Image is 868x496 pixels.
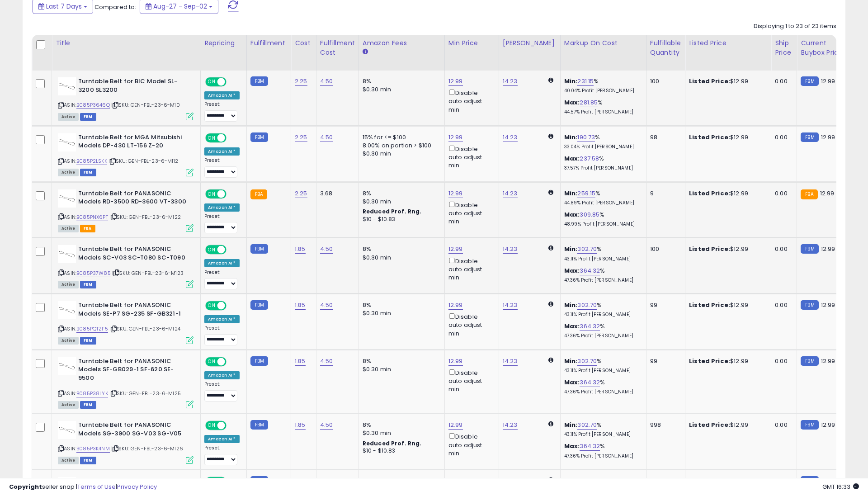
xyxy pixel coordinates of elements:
[109,213,181,221] span: | SKU: GEN-FBL-23-6-M122
[564,333,639,339] p: 47.36% Profit [PERSON_NAME]
[46,2,82,11] span: Last 7 Days
[58,77,193,119] div: ASIN:
[503,301,518,310] a: 14.23
[801,420,818,430] small: FBM
[689,420,730,429] b: Listed Price:
[689,357,764,365] div: $12.99
[564,368,639,374] p: 43.11% Profit [PERSON_NAME]
[78,357,188,385] b: Turntable Belt for PANASONIC Models SF-GB029-1 SF-620 SE-9500
[650,421,678,429] div: 998
[564,267,639,283] div: %
[801,300,818,310] small: FBM
[80,457,96,464] span: FBM
[206,422,217,430] span: ON
[564,154,580,163] b: Max:
[564,312,639,318] p: 43.11% Profit [PERSON_NAME]
[76,213,108,221] a: B085PNX6PT
[295,133,307,142] a: 2.25
[80,281,96,288] span: FBM
[58,169,79,176] span: All listings currently available for purchase on Amazon
[821,245,835,253] span: 12.99
[650,133,678,142] div: 98
[295,301,306,310] a: 1.85
[564,277,639,283] p: 47.36% Profit [PERSON_NAME]
[58,401,79,409] span: All listings currently available for purchase on Amazon
[204,259,240,267] div: Amazon AI *
[577,133,595,142] a: 190.73
[58,77,76,95] img: 31QpZKQHHCL._SL40_.jpg
[206,302,217,310] span: ON
[448,420,463,430] a: 12.99
[225,134,240,142] span: OFF
[363,133,438,142] div: 15% for <= $100
[689,301,730,309] b: Listed Price:
[775,77,790,85] div: 0.00
[580,154,599,163] a: 237.58
[250,132,268,142] small: FBM
[564,389,639,395] p: 47.36% Profit [PERSON_NAME]
[564,442,639,459] div: %
[448,431,492,458] div: Disable auto adjust min
[204,325,240,345] div: Preset:
[109,325,180,332] span: | SKU: GEN-FBL-23-6-M124
[564,421,639,438] div: %
[295,77,307,86] a: 2.25
[76,390,108,397] a: B085P38LYK
[821,301,835,309] span: 12.99
[801,244,818,254] small: FBM
[363,38,441,48] div: Amazon Fees
[320,77,333,86] a: 4.50
[363,198,438,206] div: $0.30 min
[775,245,790,253] div: 0.00
[109,390,181,397] span: | SKU: GEN-FBL-23-6-M125
[76,325,108,333] a: B085PQTZF5
[689,189,730,198] b: Listed Price:
[801,38,847,57] div: Current Buybox Price
[204,269,240,290] div: Preset:
[295,357,306,366] a: 1.85
[80,113,96,121] span: FBM
[801,132,818,142] small: FBM
[689,357,730,365] b: Listed Price:
[448,144,492,170] div: Disable auto adjust min
[448,38,495,48] div: Min Price
[448,312,492,338] div: Disable auto adjust min
[775,421,790,429] div: 0.00
[225,246,240,254] span: OFF
[108,157,178,165] span: | SKU: GEN-FBL-23-6-M112
[363,357,438,365] div: 8%
[577,301,597,310] a: 302.70
[78,189,188,208] b: Turntable Belt for PANASONIC Models RD-3500 RD-3600 VT-3300
[801,189,817,199] small: FBA
[564,442,580,450] b: Max:
[564,99,639,115] div: %
[58,281,79,288] span: All listings currently available for purchase on Amazon
[58,421,76,439] img: 31QpZKQHHCL._SL40_.jpg
[564,77,639,94] div: %
[78,77,188,96] b: Turntable Belt for BIC Model SL-3200 SL3200
[76,269,111,277] a: B085P37W85
[580,98,598,107] a: 281.85
[295,245,306,254] a: 1.85
[320,245,333,254] a: 4.50
[363,254,438,262] div: $0.30 min
[111,445,183,452] span: | SKU: GEN-FBL-23-6-M126
[363,309,438,317] div: $0.30 min
[564,431,639,438] p: 43.11% Profit [PERSON_NAME]
[250,300,268,310] small: FBM
[80,337,96,345] span: FBM
[448,301,463,310] a: 12.99
[689,301,764,309] div: $12.99
[56,38,197,48] div: Title
[564,301,639,318] div: %
[689,38,767,48] div: Listed Price
[564,301,578,309] b: Min:
[117,482,157,491] a: Privacy Policy
[58,245,76,263] img: 31QpZKQHHCL._SL40_.jpg
[650,301,678,309] div: 99
[204,91,240,99] div: Amazon AI *
[363,439,422,447] b: Reduced Prof. Rng.
[754,22,836,31] div: Displaying 1 to 23 of 23 items
[564,98,580,107] b: Max:
[225,358,240,365] span: OFF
